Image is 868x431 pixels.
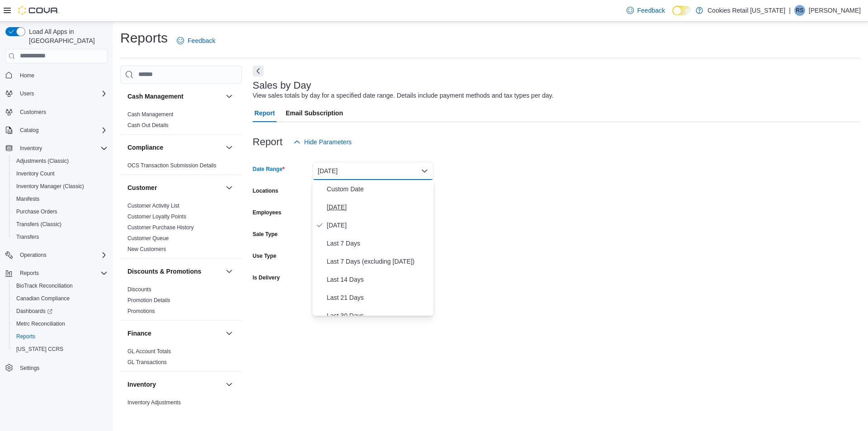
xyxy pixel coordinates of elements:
a: Metrc Reconciliation [13,318,69,329]
div: Finance [120,346,242,371]
a: Transfers (Classic) [13,219,65,230]
a: Promotion Details [127,297,170,303]
h3: Finance [127,329,151,338]
button: Settings [2,361,111,374]
button: Canadian Compliance [9,292,111,305]
span: Adjustments (Classic) [13,156,108,166]
button: Compliance [127,143,222,152]
span: Promotions [127,308,155,315]
button: Users [2,87,111,100]
button: Finance [224,328,235,339]
span: Inventory Count [16,170,55,177]
button: Inventory Count [9,167,111,180]
button: Reports [9,330,111,343]
a: Feedback [623,1,669,19]
span: Customer Loyalty Points [127,213,186,220]
button: Customer [224,182,235,193]
span: GL Account Totals [127,348,171,355]
span: Transfers [16,233,39,241]
p: Cookies Retail [US_STATE] [708,5,785,16]
span: Report [255,104,275,122]
button: Cash Management [127,92,222,101]
span: Last 30 Days [327,310,430,321]
button: Discounts & Promotions [224,266,235,277]
span: Canadian Compliance [16,295,70,302]
span: Last 7 Days [327,238,430,249]
a: BioTrack Reconciliation [13,280,76,291]
button: Discounts & Promotions [127,267,222,276]
a: Transfers [13,232,42,242]
span: Customer Activity List [127,202,179,209]
div: Compliance [120,160,242,175]
span: Promotion Details [127,297,170,304]
h3: Sales by Day [253,80,311,91]
a: Adjustments (Classic) [13,156,72,166]
a: Customer Loyalty Points [127,213,186,220]
button: Purchase Orders [9,205,111,218]
button: Reports [16,268,42,279]
span: Load All Apps in [GEOGRAPHIC_DATA] [25,27,108,45]
button: Inventory [2,142,111,155]
button: Finance [127,329,222,338]
span: BioTrack Reconciliation [16,282,73,289]
span: Transfers (Classic) [16,221,61,228]
span: Inventory Adjustments [127,399,181,406]
span: Dashboards [13,306,108,317]
a: Purchase Orders [13,206,61,217]
a: Dashboards [13,306,56,317]
span: Reports [16,268,108,279]
a: Inventory Count [13,168,58,179]
span: Home [16,70,108,81]
a: Discounts [127,286,151,293]
button: Inventory [16,143,46,154]
nav: Complex example [5,65,108,398]
span: RS [796,5,804,16]
span: Metrc Reconciliation [13,318,108,329]
a: Dashboards [9,305,111,317]
span: Reports [16,333,35,340]
h3: Discounts & Promotions [127,267,201,276]
div: View sales totals by day for a specified date range. Details include payment methods and tax type... [253,91,554,100]
button: Catalog [16,125,42,136]
span: Metrc Reconciliation [16,320,65,327]
span: Dashboards [16,308,52,315]
span: Cash Management [127,111,173,118]
span: Settings [20,365,39,372]
span: [DATE] [327,220,430,231]
button: Catalog [2,124,111,137]
span: Email Subscription [286,104,343,122]
span: Canadian Compliance [13,293,108,304]
span: Operations [16,250,108,260]
div: Richard Slovonsky III [794,5,805,16]
span: Adjustments (Classic) [16,157,69,165]
p: [PERSON_NAME] [809,5,861,16]
label: Locations [253,187,278,194]
label: Employees [253,209,281,216]
button: [DATE] [312,162,434,180]
a: Customers [16,107,50,118]
a: [US_STATE] CCRS [13,344,67,355]
span: Manifests [13,194,108,204]
span: Washington CCRS [13,344,108,355]
a: Promotions [127,308,155,314]
span: Feedback [637,6,665,15]
p: | [789,5,791,16]
button: Home [2,69,111,82]
img: Cova [18,6,59,15]
span: Last 21 Days [327,292,430,303]
a: New Customers [127,246,166,252]
span: Inventory [16,143,108,154]
span: [DATE] [327,202,430,213]
span: Customer Purchase History [127,224,194,231]
a: Customer Activity List [127,203,179,209]
a: Inventory Manager (Classic) [13,181,88,192]
a: Home [16,70,38,81]
span: Hide Parameters [304,137,352,147]
button: BioTrack Reconciliation [9,279,111,292]
span: GL Transactions [127,359,167,366]
span: Manifests [16,195,39,203]
button: Hide Parameters [290,133,355,151]
div: Cash Management [120,109,242,134]
button: Transfers (Classic) [9,218,111,231]
button: [US_STATE] CCRS [9,343,111,355]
